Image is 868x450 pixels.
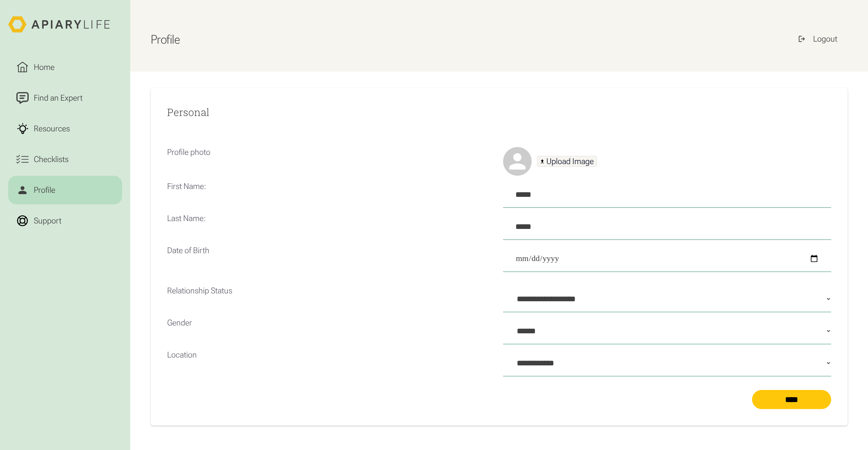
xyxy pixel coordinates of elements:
p: Last Name: [167,213,495,240]
div: Home [32,61,57,73]
a: Support [8,206,122,235]
div: Checklists [32,153,71,165]
div: Find an Expert [32,92,85,104]
form: Profile Form [167,181,831,409]
a: Checklists [8,145,122,174]
a: Profile [8,176,122,204]
a: Logout [788,25,848,53]
p: First Name: [167,181,495,208]
p: Relationship Status [167,286,495,312]
p: Gender [167,318,495,344]
p: Location [167,350,495,384]
a: Upload Image [537,156,597,167]
div: Resources [32,122,72,135]
h2: Personal [167,104,495,120]
div: Profile [32,184,57,196]
a: Resources [8,114,122,143]
div: Upload Image [546,157,594,166]
a: Home [8,53,122,82]
p: Date of Birth [167,245,495,280]
a: Find an Expert [8,84,122,112]
h1: Profile [151,32,180,47]
p: Profile photo [167,147,495,176]
div: Support [32,215,63,227]
div: Logout [811,33,839,45]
